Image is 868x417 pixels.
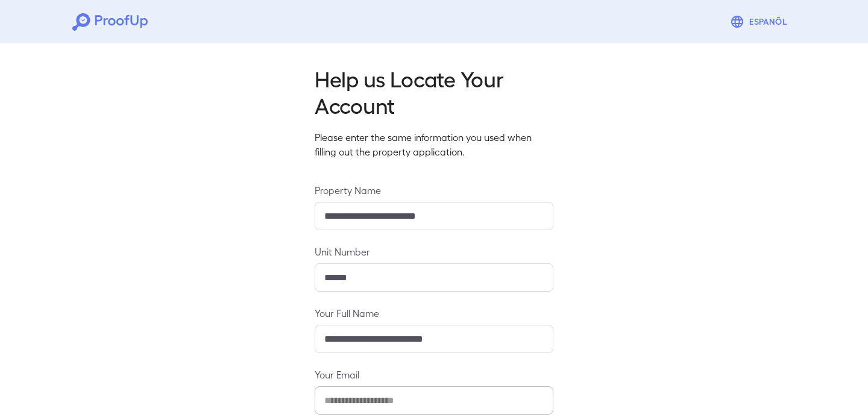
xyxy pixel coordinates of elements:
[315,306,553,320] label: Your Full Name
[315,368,553,381] label: Your Email
[315,245,553,259] label: Unit Number
[315,65,553,118] h2: Help us Locate Your Account
[315,183,553,197] label: Property Name
[315,130,553,159] p: Please enter the same information you used when filling out the property application.
[725,10,796,34] button: Espanõl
